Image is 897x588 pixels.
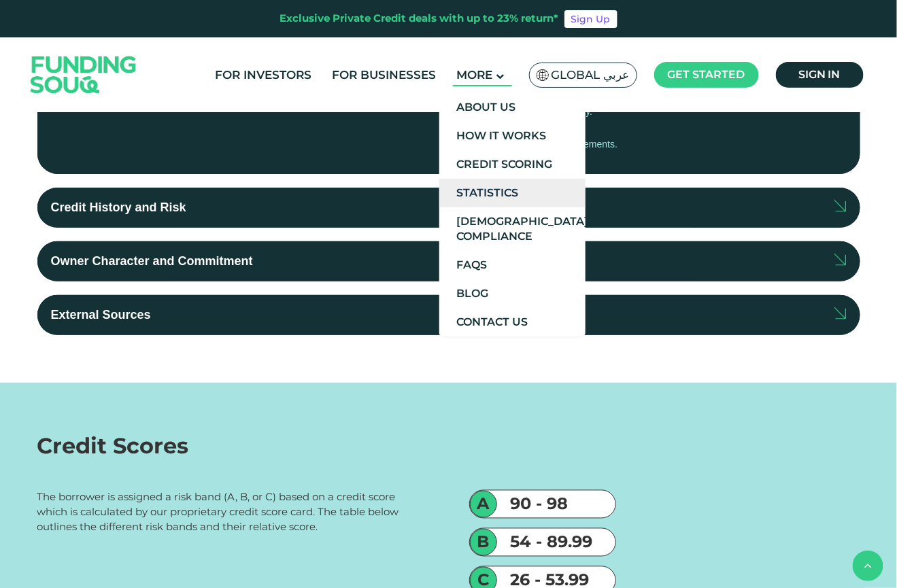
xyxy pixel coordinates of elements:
li: Cash Cover in Bank Statements. [469,137,847,153]
div: External Sources [51,306,151,324]
a: FAQs [439,251,586,279]
a: About Us [439,93,586,122]
a: For Businesses [328,64,439,86]
div: Owner Character and Commitment [51,252,253,271]
li: Capital Structure. [469,120,847,137]
a: Contact Us [439,308,586,336]
img: SA Flag [537,69,549,81]
div: Exclusive Private Credit deals with up to 23% return* [280,11,559,27]
img: arrow right [834,254,846,266]
img: arrow up [834,307,846,319]
img: arrow right [834,200,846,212]
a: How It Works [439,122,586,150]
span: Global عربي [552,67,630,83]
div: Credit History and Risk [51,198,186,217]
div: B [470,529,497,556]
a: Blog [439,279,586,308]
a: Credit Scoring [439,150,586,179]
a: Sign in [776,62,864,88]
a: For Investors [211,64,315,86]
img: Logo [17,40,150,109]
span: Get started [668,68,745,81]
div: Credit Scores [37,430,860,463]
a: [DEMOGRAPHIC_DATA] Compliance [439,207,586,251]
div: 54 - 89.99 [497,530,615,555]
span: Sign in [798,68,841,81]
a: Sign Up [564,10,617,28]
button: back [853,551,883,581]
div: The borrower is assigned a risk band (A, B, or C) based on a credit score which is calculated by ... [37,490,428,535]
span: More [456,68,492,82]
div: A [470,491,497,518]
a: Statistics [439,179,586,207]
div: 90 - 98 [497,492,615,517]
